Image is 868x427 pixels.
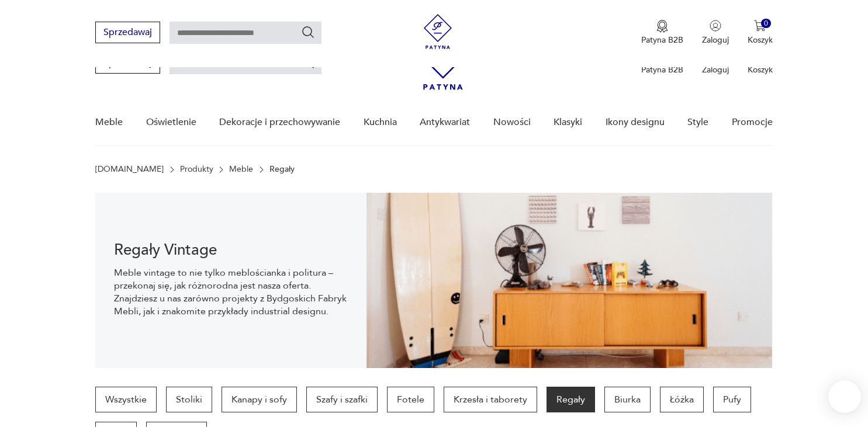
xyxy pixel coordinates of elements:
a: Produkty [180,165,213,174]
a: Biurka [604,387,651,412]
a: [DOMAIN_NAME] [95,165,164,174]
img: Patyna - sklep z meblami i dekoracjami vintage [420,14,455,49]
a: Fotele [387,387,434,412]
p: Koszyk [748,64,773,75]
a: Sprzedawaj [95,60,160,68]
a: Sprzedawaj [95,29,160,37]
button: Szukaj [301,25,315,39]
button: Zaloguj [702,20,729,46]
a: Ikona medaluPatyna B2B [641,20,683,46]
a: Pufy [713,387,751,412]
iframe: Smartsupp widget button [828,380,861,413]
a: Antykwariat [420,100,470,145]
a: Regały [547,387,595,412]
p: Patyna B2B [641,64,683,75]
p: Regały [269,165,295,174]
p: Zaloguj [702,34,729,46]
a: Style [687,100,708,145]
a: Promocje [732,100,773,145]
img: Ikona koszyka [754,20,766,32]
a: Łóżka [660,387,704,412]
div: 0 [761,19,771,29]
img: Ikona medalu [656,20,668,33]
a: Dekoracje i przechowywanie [219,100,340,145]
a: Meble [229,165,253,174]
p: Zaloguj [702,64,729,75]
a: Kuchnia [364,100,397,145]
a: Oświetlenie [146,100,196,145]
a: Meble [95,100,123,145]
a: Klasyki [554,100,582,145]
img: dff48e7735fce9207bfd6a1aaa639af4.png [366,193,773,368]
img: Ikonka użytkownika [710,20,721,32]
a: Krzesła i taborety [444,387,537,412]
button: 0Koszyk [748,20,773,46]
p: Koszyk [748,34,773,46]
a: Szafy i szafki [306,387,378,412]
a: Kanapy i sofy [222,387,297,412]
a: Ikony designu [606,100,665,145]
button: Patyna B2B [641,20,683,46]
a: Wszystkie [95,387,157,412]
a: Stoliki [166,387,212,412]
a: Nowości [493,100,531,145]
p: Patyna B2B [641,34,683,46]
button: Sprzedawaj [95,22,160,43]
p: Meble vintage to nie tylko meblościanka i politura – przekonaj się, jak różnorodna jest nasza ofe... [114,266,347,318]
h1: Regały Vintage [114,243,347,257]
